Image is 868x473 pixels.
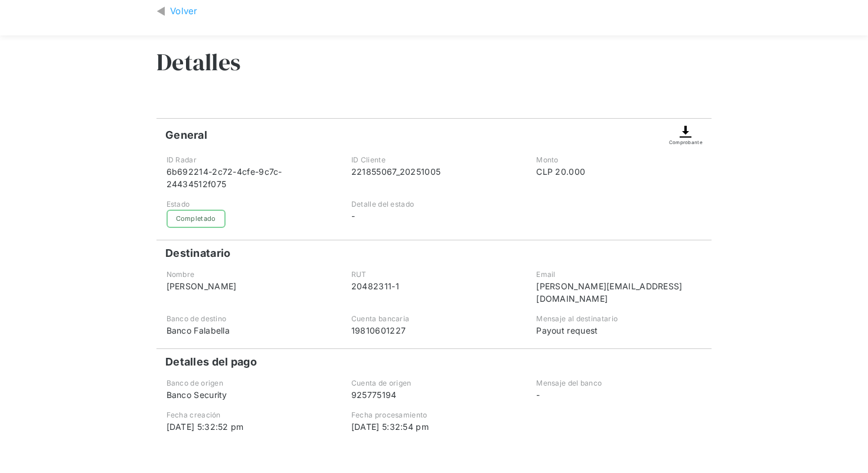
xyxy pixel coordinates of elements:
img: Descargar comprobante [678,125,693,139]
div: ID Radar [167,155,332,165]
div: CLP 20.000 [536,165,701,178]
div: RUT [351,269,517,280]
div: Banco Security [167,389,332,401]
div: 20482311-1 [351,280,517,292]
div: Banco de destino [167,314,332,324]
div: [PERSON_NAME][EMAIL_ADDRESS][DOMAIN_NAME] [536,280,701,305]
div: Completado [167,210,226,228]
div: Cuenta de origen [351,378,517,389]
div: Monto [536,155,701,165]
div: Detalle del estado [351,199,517,210]
div: 6b692214-2c72-4cfe-9c7c-24434512f075 [167,165,332,190]
div: ID Cliente [351,155,517,165]
h4: Destinatario [165,246,231,260]
div: [PERSON_NAME] [167,280,332,292]
div: Mensaje del banco [536,378,701,389]
div: [DATE] 5:32:52 pm [167,420,332,433]
div: Payout request [536,324,701,337]
div: 925775194 [351,389,517,401]
div: 19810601227 [351,324,517,337]
h4: Detalles del pago [165,355,257,369]
h3: Detalles [156,47,240,77]
div: Nombre [167,269,332,280]
div: Mensaje al destinatario [536,314,701,324]
div: Email [536,269,701,280]
div: 221855067_20251005 [351,165,517,178]
div: - [536,389,701,401]
div: - [351,210,517,222]
div: Fecha procesamiento [351,410,517,420]
div: Banco de origen [167,378,332,389]
div: Banco Falabella [167,324,332,337]
div: Fecha creación [167,410,332,420]
div: Comprobante [669,139,703,146]
div: Cuenta bancaria [351,314,517,324]
h4: General [165,128,207,142]
div: Volver [170,5,198,18]
div: [DATE] 5:32:54 pm [351,420,517,433]
div: Estado [167,199,332,210]
a: Volver [156,5,198,18]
